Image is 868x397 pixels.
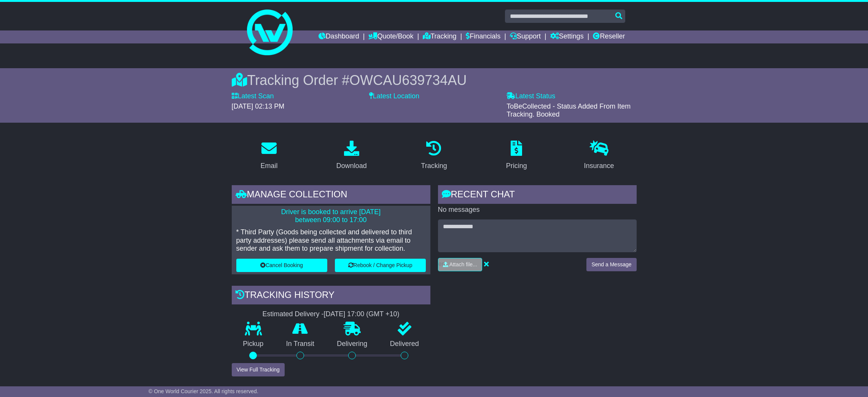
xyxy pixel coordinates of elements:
[438,185,637,206] div: RECENT CHAT
[368,30,413,43] a: Quote/Book
[584,161,614,171] div: Insurance
[349,72,467,88] span: OWCAU639734AU
[255,138,282,174] a: Email
[510,30,541,43] a: Support
[326,340,379,348] p: Delivering
[379,340,430,348] p: Delivered
[148,388,258,394] span: © One World Courier 2025. All rights reserved.
[423,30,456,43] a: Tracking
[593,30,625,43] a: Reseller
[506,102,631,118] span: ToBeCollected - Status Added From Item Tracking. Booked
[506,161,527,171] div: Pricing
[331,138,372,174] a: Download
[369,92,419,101] label: Latest Location
[232,286,430,306] div: Tracking history
[232,92,274,101] label: Latest Scan
[260,161,277,171] div: Email
[232,102,285,110] span: [DATE] 02:13 PM
[232,340,275,348] p: Pickup
[236,259,327,272] button: Cancel Booking
[506,92,555,101] label: Latest Status
[416,138,452,174] a: Tracking
[438,206,637,214] p: No messages
[501,138,532,174] a: Pricing
[579,138,619,174] a: Insurance
[236,228,426,253] p: * Third Party (Goods being collected and delivered to third party addresses) please send all atta...
[319,30,359,43] a: Dashboard
[232,363,285,376] button: View Full Tracking
[466,30,500,43] a: Financials
[324,310,400,319] div: [DATE] 17:00 (GMT +10)
[236,208,426,224] p: Driver is booked to arrive [DATE] between 09:00 to 17:00
[232,185,430,206] div: Manage collection
[586,258,636,271] button: Send a Message
[232,310,430,319] div: Estimated Delivery -
[335,259,426,272] button: Rebook / Change Pickup
[232,72,637,88] div: Tracking Order #
[550,30,584,43] a: Settings
[421,161,447,171] div: Tracking
[275,340,326,348] p: In Transit
[336,161,367,171] div: Download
